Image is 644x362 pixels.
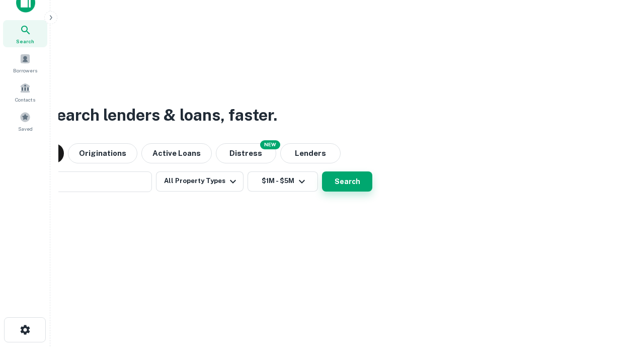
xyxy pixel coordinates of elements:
[248,171,318,192] button: $1M - $5M
[216,143,276,163] button: Search distressed loans with lien and other non-mortgage details.
[3,49,47,76] a: Borrowers
[13,66,37,74] span: Borrowers
[3,20,47,47] a: Search
[18,125,33,133] span: Saved
[3,78,47,106] a: Contacts
[260,140,280,149] div: NEW
[156,171,244,192] button: All Property Types
[3,108,47,135] a: Saved
[16,37,34,45] span: Search
[15,96,35,104] span: Contacts
[280,143,341,163] button: Lenders
[68,143,137,163] button: Originations
[594,282,644,330] iframe: Chat Widget
[46,103,277,127] h3: Search lenders & loans, faster.
[322,171,372,192] button: Search
[141,143,212,163] button: Active Loans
